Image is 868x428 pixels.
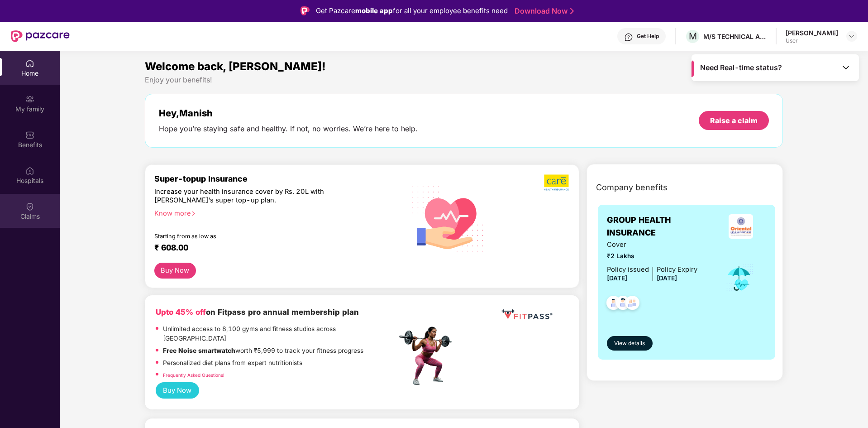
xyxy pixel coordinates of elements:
[25,95,34,104] img: svg+xml;base64,PHN2ZyB3aWR0aD0iMjAiIGhlaWdodD0iMjAiIHZpZXdCb3g9IjAgMCAyMCAyMCIgZmlsbD0ibm9uZSIgeG...
[657,274,677,282] span: [DATE]
[405,174,491,262] img: svg+xml;base64,PHN2ZyB4bWxucz0iaHR0cDovL3d3dy53My5vcmcvMjAwMC9zdmciIHhtbG5zOnhsaW5rPSJodHRwOi8vd3...
[607,274,627,282] span: [DATE]
[25,202,34,211] img: svg+xml;base64,PHN2ZyBpZD0iQ2xhaW0iIHhtbG5zPSJodHRwOi8vd3d3LnczLm9yZy8yMDAwL3N2ZyIgd2lkdGg9IjIwIi...
[700,63,782,72] span: Need Real-time status?
[163,324,396,344] p: Unlimited access to 8,100 gyms and fitness studios across [GEOGRAPHIC_DATA]
[637,33,659,40] div: Get Help
[703,32,767,41] div: M/S TECHNICAL ASSOCIATES LTD
[725,264,754,293] img: icon
[786,29,838,37] div: [PERSON_NAME]
[786,37,838,44] div: User
[154,188,358,205] div: Increase your health insurance cover by Rs. 20L with [PERSON_NAME]’s super top-up plan.
[710,115,758,125] div: Raise a claim
[154,263,196,279] button: Buy Now
[729,214,753,239] img: insurerLogo
[154,174,397,183] div: Super-topup Insurance
[156,382,199,399] button: Buy Now
[154,233,358,239] div: Starting from as low as
[25,59,34,68] img: svg+xml;base64,PHN2ZyBpZD0iSG9tZSIgeG1sbnM9Imh0dHA6Ly93d3cudzMub3JnLzIwMDAvc3ZnIiB3aWR0aD0iMjAiIG...
[156,308,359,317] b: on Fitpass pro annual membership plan
[316,5,508,16] div: Get Pazcare for all your employee benefits need
[154,209,391,216] div: Know more
[570,6,574,16] img: Stroke
[607,336,653,351] button: View details
[11,30,70,42] img: New Pazcare Logo
[159,108,418,119] div: Hey, Manish
[156,308,206,317] b: Upto 45% off
[607,251,697,261] span: ₹2 Lakhs
[163,346,363,356] p: worth ₹5,999 to track your fitness progress
[607,214,715,240] span: GROUP HEALTH INSURANCE
[515,6,571,16] a: Download Now
[355,6,393,15] strong: mobile app
[689,31,697,42] span: M
[841,63,850,72] img: Toggle Icon
[163,347,235,354] strong: Free Noise smartwatch
[607,264,649,275] div: Policy issued
[25,130,34,139] img: svg+xml;base64,PHN2ZyBpZD0iQmVuZWZpdHMiIHhtbG5zPSJodHRwOi8vd3d3LnczLm9yZy8yMDAwL3N2ZyIgd2lkdGg9Ij...
[145,75,783,85] div: Enjoy your benefits!
[848,33,855,40] img: svg+xml;base64,PHN2ZyBpZD0iRHJvcGRvd24tMzJ4MzIiIHhtbG5zPSJodHRwOi8vd3d3LnczLm9yZy8yMDAwL3N2ZyIgd2...
[163,358,302,368] p: Personalized diet plans from expert nutritionists
[544,174,570,191] img: b5dec4f62d2307b9de63beb79f102df3.png
[596,181,668,194] span: Company benefits
[602,293,625,315] img: svg+xml;base64,PHN2ZyB4bWxucz0iaHR0cDovL3d3dy53My5vcmcvMjAwMC9zdmciIHdpZHRoPSI0OC45NDMiIGhlaWdodD...
[154,243,388,254] div: ₹ 608.00
[396,324,460,388] img: fpp.png
[163,372,224,378] a: Frequently Asked Questions!
[657,264,697,275] div: Policy Expiry
[614,339,645,348] span: View details
[621,293,644,315] img: svg+xml;base64,PHN2ZyB4bWxucz0iaHR0cDovL3d3dy53My5vcmcvMjAwMC9zdmciIHdpZHRoPSI0OC45NDMiIGhlaWdodD...
[191,211,196,216] span: right
[607,240,697,250] span: Cover
[500,306,554,323] img: fppp.png
[25,166,34,175] img: svg+xml;base64,PHN2ZyBpZD0iSG9zcGl0YWxzIiB4bWxucz0iaHR0cDovL3d3dy53My5vcmcvMjAwMC9zdmciIHdpZHRoPS...
[612,293,634,315] img: svg+xml;base64,PHN2ZyB4bWxucz0iaHR0cDovL3d3dy53My5vcmcvMjAwMC9zdmciIHdpZHRoPSI0OC45NDMiIGhlaWdodD...
[624,33,633,42] img: svg+xml;base64,PHN2ZyBpZD0iSGVscC0zMngzMiIgeG1sbnM9Imh0dHA6Ly93d3cudzMub3JnLzIwMDAvc3ZnIiB3aWR0aD...
[300,6,310,15] img: Logo
[145,60,326,73] span: Welcome back, [PERSON_NAME]!
[159,124,418,134] div: Hope you’re staying safe and healthy. If not, no worries. We’re here to help.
